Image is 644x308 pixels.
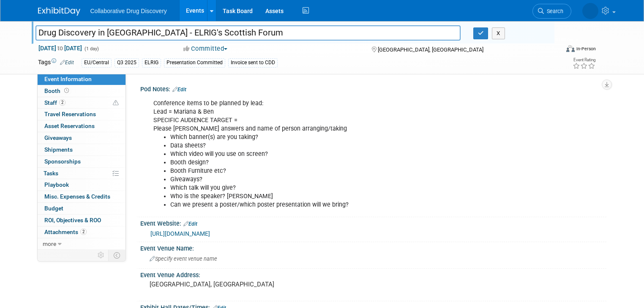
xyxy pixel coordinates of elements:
span: to [56,45,64,52]
img: ExhibitDay [38,7,80,16]
li: Can we present a poster/which poster presentation will we bring? [170,201,511,209]
span: Sponsorships [44,158,81,165]
div: Presentation Committed [164,58,225,67]
div: Event Rating [573,58,595,62]
div: Conference items to be planned by lead: Lead = Mariana & Ben SPECIFIC AUDIENCE TARGET = Please [P... [147,95,516,214]
pre: [GEOGRAPHIC_DATA], [GEOGRAPHIC_DATA] [150,281,325,288]
td: Tags [38,58,74,68]
a: [URL][DOMAIN_NAME] [150,230,210,237]
li: Which video will you use on screen? [170,150,511,158]
span: Shipments [44,146,73,153]
a: Shipments [38,144,126,155]
div: Q3 2025 [115,58,139,67]
div: Invoice sent to CDD [228,58,278,67]
li: Who is the speaker? [PERSON_NAME] [170,192,511,201]
img: Amanda Briggs [582,3,598,19]
div: Event Venue Name: [140,242,606,253]
div: Event Format [513,44,596,57]
span: Budget [44,205,63,212]
span: Misc. Expenses & Credits [44,193,110,200]
div: Pod Notes: [140,83,606,94]
span: Collaborative Drug Discovery [90,8,167,14]
span: [GEOGRAPHIC_DATA], [GEOGRAPHIC_DATA] [378,46,483,53]
button: Committed [180,44,231,53]
div: Event Venue Address: [140,269,606,279]
a: more [38,238,126,250]
span: Asset Reservations [44,123,95,129]
div: ELRIG [142,58,161,67]
span: Playbook [44,181,69,188]
li: Which talk will you give? [170,184,511,192]
span: Booth [44,87,71,94]
a: Asset Reservations [38,120,126,132]
a: Edit [172,87,186,93]
span: Tasks [44,170,58,177]
a: Search [532,4,571,19]
span: Travel Reservations [44,111,96,117]
a: Misc. Expenses & Credits [38,191,126,202]
a: ROI, Objectives & ROO [38,215,126,226]
td: Toggle Event Tabs [108,250,126,261]
a: Budget [38,203,126,214]
span: Booth not reserved yet [63,87,71,94]
span: [DATE] [DATE] [38,44,82,52]
a: Tasks [38,168,126,179]
div: In-Person [576,46,596,52]
a: Booth [38,85,126,97]
div: EU/Central [82,58,112,67]
span: Staff [44,99,65,106]
li: Booth design? [170,158,511,167]
li: Giveaways? [170,175,511,184]
span: more [43,240,56,247]
a: Playbook [38,179,126,191]
a: Sponsorships [38,156,126,167]
span: Potential Scheduling Conflict -- at least one attendee is tagged in another overlapping event. [113,99,119,107]
td: Personalize Event Tab Strip [94,250,109,261]
a: Attachments2 [38,226,126,238]
span: Attachments [44,229,87,235]
a: Giveaways [38,132,126,144]
span: Giveaways [44,134,72,141]
span: Search [544,8,563,14]
li: Booth Furniture etc? [170,167,511,175]
button: X [492,27,505,39]
a: Edit [60,60,74,65]
li: Data sheets? [170,142,511,150]
a: Edit [183,221,197,227]
li: Which banner(s) are you taking? [170,133,511,142]
span: Event Information [44,76,92,82]
a: Event Information [38,74,126,85]
span: (1 day) [84,46,99,52]
div: Event Website: [140,217,606,228]
a: Staff2 [38,97,126,109]
a: Travel Reservations [38,109,126,120]
img: Format-Inperson.png [566,45,575,52]
span: Specify event venue name [150,256,217,262]
span: ROI, Objectives & ROO [44,217,101,224]
span: 2 [59,99,65,106]
span: 2 [80,229,87,235]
